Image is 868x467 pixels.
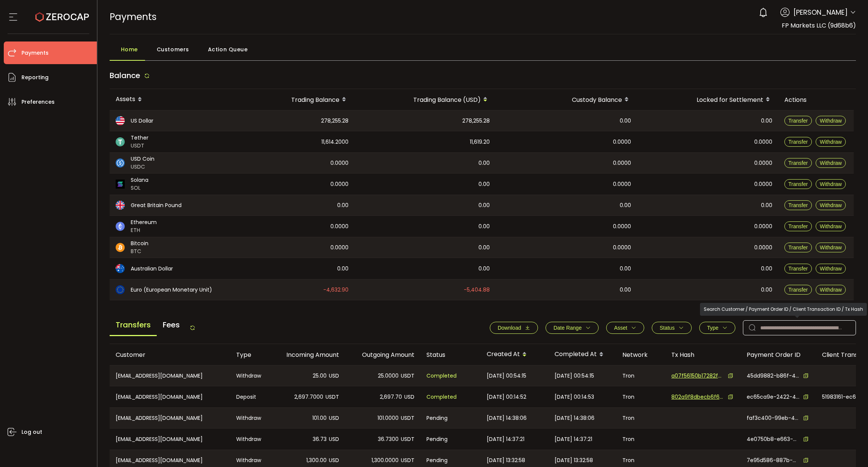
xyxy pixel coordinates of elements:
div: [EMAIL_ADDRESS][DOMAIN_NAME] [110,386,230,407]
span: USDT [325,393,339,401]
div: Customer [110,350,230,359]
img: usdt_portfolio.svg [116,137,125,146]
div: Chat Widget [830,431,868,467]
button: Withdraw [816,158,846,168]
span: [PERSON_NAME] [793,7,848,17]
div: [EMAIL_ADDRESS][DOMAIN_NAME] [110,429,230,450]
img: aud_portfolio.svg [116,264,125,273]
div: Trading Balance (USD) [355,93,496,106]
button: Withdraw [816,243,846,252]
div: Type [230,350,270,359]
span: Tether [131,134,148,142]
button: Withdraw [816,179,846,189]
span: Bitcoin [131,240,148,247]
span: 0.00 [620,117,631,125]
span: 25.0000 [378,372,399,380]
span: -5,404.88 [464,286,490,294]
span: 1,300.0000 [371,456,399,465]
button: Transfer [784,116,812,126]
button: Transfer [784,285,812,295]
span: Date Range [553,325,582,331]
span: ETH [131,226,157,234]
span: USDT [401,414,414,422]
div: Incoming Amount [270,350,345,359]
span: Balance [110,70,140,81]
div: Assets [110,93,226,106]
span: 0.0000 [330,159,348,167]
span: Withdraw [820,223,842,229]
span: 0.00 [478,159,490,167]
span: 36.73 [313,435,327,444]
span: -4,632.90 [323,286,348,294]
span: 101.0000 [377,414,399,422]
button: Withdraw [816,221,846,231]
span: US Dollar [131,117,153,125]
span: USDT [401,456,414,465]
span: Reporting [21,72,49,83]
img: gbp_portfolio.svg [116,201,125,210]
span: 0.00 [620,264,631,273]
span: 0.00 [761,286,772,294]
span: Asset [614,325,627,331]
span: 7e95d586-887b-4556-ab06-842a89607e4a [747,456,799,464]
span: 0.00 [761,264,772,273]
div: [EMAIL_ADDRESS][DOMAIN_NAME] [110,408,230,428]
span: Withdraw [820,160,842,166]
div: Tron [616,366,665,386]
button: Transfer [784,221,812,231]
span: 0.00 [761,117,772,125]
span: [DATE] 00:54:15 [487,372,526,380]
button: Date Range [546,322,599,334]
span: Transfer [789,118,808,124]
button: Withdraw [816,285,846,295]
span: USD Coin [131,155,154,163]
span: [DATE] 00:54:15 [555,372,594,380]
span: Ethereum [131,218,157,226]
button: Withdraw [816,200,846,210]
button: Withdraw [816,116,846,126]
div: Trading Balance [226,93,355,106]
button: Withdraw [816,264,846,273]
span: 0.0000 [754,243,772,252]
span: Type [707,325,718,331]
div: [EMAIL_ADDRESS][DOMAIN_NAME] [110,366,230,386]
span: 0.0000 [613,222,631,231]
span: [DATE] 00:14:52 [487,393,526,401]
span: Transfer [789,160,808,166]
div: Tron [616,429,665,450]
button: Type [699,322,735,334]
button: Transfer [784,158,812,168]
span: 278,255.28 [321,117,348,125]
span: 0.0000 [613,180,631,189]
span: Customers [157,42,189,57]
span: USDT [401,435,414,444]
span: Pending [426,414,448,422]
button: Transfer [784,243,812,252]
span: Withdraw [820,139,842,145]
span: BTC [131,247,148,255]
span: 802a9f8dbecb6f606bbd266b8e1b5612c8ef4d28a0c19a0afba20bfaa749a519 [671,393,724,401]
span: Preferences [21,97,55,108]
span: Transfer [789,287,808,293]
span: 0.0000 [613,243,631,252]
span: 11,614.2000 [321,138,348,146]
div: Payment Order ID [741,350,816,359]
span: Log out [21,427,42,438]
span: 0.00 [478,201,490,210]
span: 4e0750b8-e663-4f5c-983a-f509472dd204 [747,435,799,443]
span: 0.0000 [754,180,772,189]
button: Transfer [784,264,812,273]
span: Completed [426,393,457,401]
span: 0.0000 [330,243,348,252]
span: Withdraw [820,202,842,208]
span: [DATE] 14:37:21 [555,435,592,444]
span: USDT [401,372,414,380]
div: Actions [778,95,854,104]
div: Tron [616,408,665,428]
div: Withdraw [230,408,270,428]
button: Asset [606,322,644,334]
div: Tx Hash [665,350,741,359]
div: Deposit [230,386,270,407]
span: [DATE] 13:32:58 [555,456,593,465]
span: Withdraw [820,118,842,124]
